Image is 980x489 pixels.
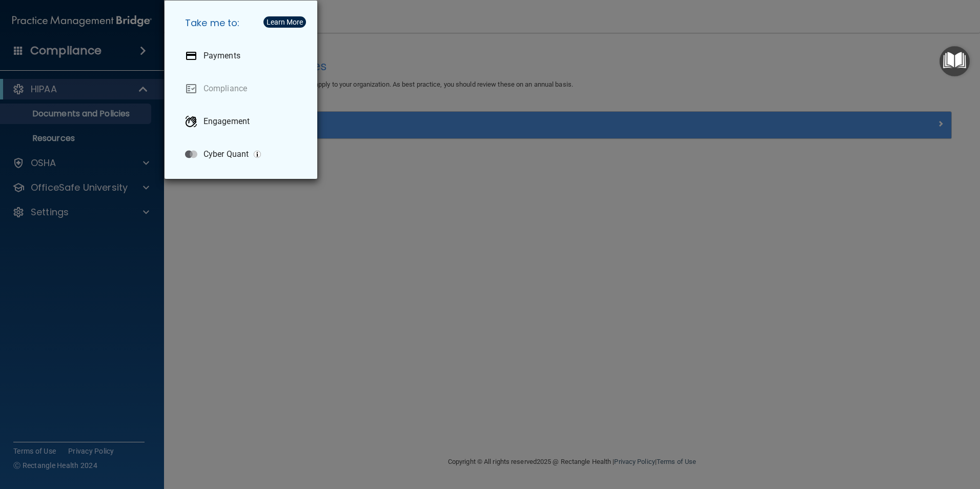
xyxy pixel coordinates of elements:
[177,42,309,70] a: Payments
[267,18,303,26] div: Learn More
[177,107,309,136] a: Engagement
[940,46,970,76] button: Open Resource Center
[203,116,250,127] p: Engagement
[177,9,309,37] h5: Take me to:
[203,51,240,61] p: Payments
[263,16,306,28] button: Learn More
[177,74,309,103] a: Compliance
[177,140,309,169] a: Cyber Quant
[803,416,968,457] iframe: Drift Widget Chat Controller
[203,149,249,159] p: Cyber Quant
